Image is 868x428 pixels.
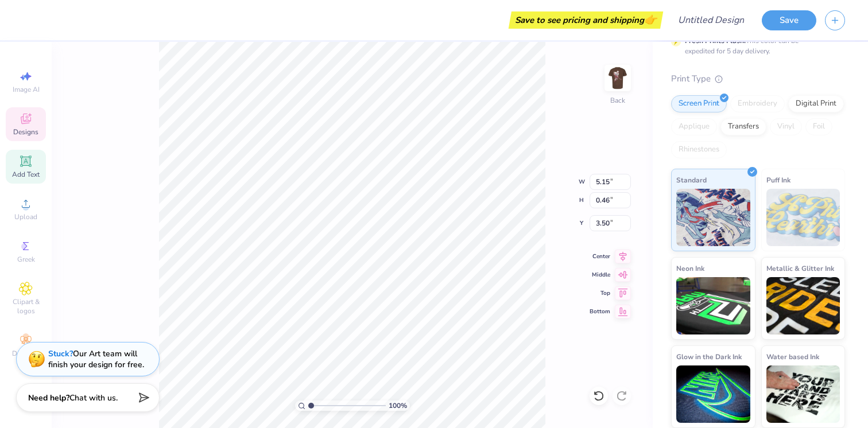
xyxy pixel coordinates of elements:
[685,36,826,56] div: This color can be expedited for 5 day delivery.
[14,212,37,221] span: Upload
[511,11,660,29] div: Save to see pricing and shipping
[805,118,832,135] div: Foil
[788,95,844,112] div: Digital Print
[13,127,38,137] span: Designs
[676,351,742,363] span: Glow in the Dark Ink
[671,141,727,158] div: Rhinestones
[610,95,625,106] div: Back
[12,349,40,358] span: Decorate
[17,255,35,264] span: Greek
[730,95,785,112] div: Embroidery
[762,10,816,30] button: Save
[766,174,790,186] span: Puff Ink
[590,271,610,279] span: Middle
[676,262,704,274] span: Neon Ink
[676,277,750,334] img: Neon Ink
[676,189,750,246] img: Standard
[766,351,819,363] span: Water based Ink
[13,85,40,94] span: Image AI
[48,348,73,359] strong: Stuck?
[48,348,144,370] div: Our Art team will finish your design for free.
[671,95,727,112] div: Screen Print
[671,118,717,135] div: Applique
[389,400,407,411] span: 100 %
[685,36,746,45] strong: Fresh Prints Flash:
[590,252,610,260] span: Center
[590,289,610,297] span: Top
[676,365,750,423] img: Glow in the Dark Ink
[69,392,118,403] span: Chat with us.
[676,174,707,186] span: Standard
[669,9,753,32] input: Untitled Design
[766,277,840,334] img: Metallic & Glitter Ink
[606,67,629,90] img: Back
[766,189,840,246] img: Puff Ink
[28,392,69,403] strong: Need help?
[770,118,802,135] div: Vinyl
[6,297,46,316] span: Clipart & logos
[766,262,834,274] span: Metallic & Glitter Ink
[720,118,766,135] div: Transfers
[12,170,40,179] span: Add Text
[671,72,845,85] div: Print Type
[644,13,657,26] span: 👉
[590,308,610,316] span: Bottom
[766,365,840,423] img: Water based Ink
